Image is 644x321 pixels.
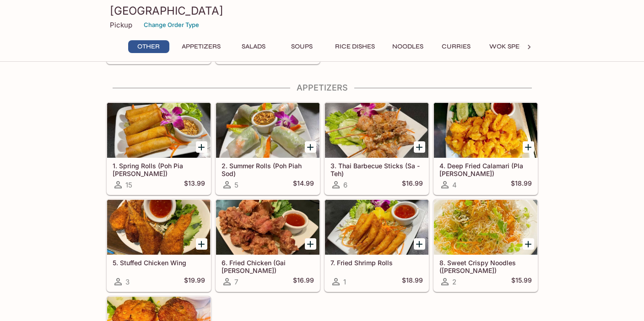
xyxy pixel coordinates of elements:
[325,103,428,158] div: 3. Thai Barbecue Sticks (Sa - Teh)
[452,181,457,189] span: 4
[222,162,314,177] h5: 2. Summer Rolls (Poh Piah Sod)
[439,259,532,274] h5: 8. Sweet Crispy Noodles ([PERSON_NAME])
[325,102,429,195] a: 3. Thai Barbecue Sticks (Sa - Teh)6$16.99
[140,18,203,32] button: Change Order Type
[216,199,320,292] a: 6. Fried Chicken (Gai [PERSON_NAME])7$16.99
[293,276,314,287] h5: $16.99
[325,199,429,292] a: 7. Fried Shrimp Rolls1$18.99
[125,278,130,286] span: 3
[184,179,205,190] h5: $13.99
[452,278,456,286] span: 2
[293,179,314,190] h5: $14.99
[523,238,534,250] button: Add 8. Sweet Crispy Noodles (Mee Krob)
[113,162,205,177] h5: 1. Spring Rolls (Poh Pia [PERSON_NAME])
[222,259,314,274] h5: 6. Fried Chicken (Gai [PERSON_NAME])
[177,40,226,53] button: Appetizers
[511,276,532,287] h5: $15.99
[330,162,423,177] h5: 3. Thai Barbecue Sticks (Sa - Teh)
[305,238,316,250] button: Add 6. Fried Chicken (Gai Tod)
[434,200,537,255] div: 8. Sweet Crispy Noodles (Mee Krob)
[387,40,428,53] button: Noodles
[433,199,538,292] a: 8. Sweet Crispy Noodles ([PERSON_NAME])2$15.99
[113,259,205,267] h5: 5. Stuffed Chicken Wing
[439,162,532,177] h5: 4. Deep Fried Calamari (Pla [PERSON_NAME])
[433,102,538,195] a: 4. Deep Fried Calamari (Pla [PERSON_NAME])4$18.99
[107,199,211,292] a: 5. Stuffed Chicken Wing3$19.99
[484,40,552,53] button: Wok Specialties
[216,200,319,255] div: 6. Fried Chicken (Gai Tod)
[216,103,319,158] div: 2. Summer Rolls (Poh Piah Sod)
[128,40,169,53] button: Other
[325,200,428,255] div: 7. Fried Shrimp Rolls
[106,83,538,93] h4: Appetizers
[107,103,211,158] div: 1. Spring Rolls (Poh Pia Tod)
[511,179,532,190] h5: $18.99
[184,276,205,287] h5: $19.99
[343,278,346,286] span: 1
[110,4,535,18] h3: [GEOGRAPHIC_DATA]
[414,141,425,153] button: Add 3. Thai Barbecue Sticks (Sa - Teh)
[216,102,320,195] a: 2. Summer Rolls (Poh Piah Sod)5$14.99
[107,200,211,255] div: 5. Stuffed Chicken Wing
[436,40,477,53] button: Curries
[305,141,316,153] button: Add 2. Summer Rolls (Poh Piah Sod)
[523,141,534,153] button: Add 4. Deep Fried Calamari (Pla Meuk Tod)
[234,181,238,189] span: 5
[402,276,423,287] h5: $18.99
[196,141,207,153] button: Add 1. Spring Rolls (Poh Pia Tod)
[107,102,211,195] a: 1. Spring Rolls (Poh Pia [PERSON_NAME])15$13.99
[330,40,380,53] button: Rice Dishes
[343,181,347,189] span: 6
[233,40,274,53] button: Salads
[196,238,207,250] button: Add 5. Stuffed Chicken Wing
[414,238,425,250] button: Add 7. Fried Shrimp Rolls
[234,278,238,286] span: 7
[402,179,423,190] h5: $16.99
[434,103,537,158] div: 4. Deep Fried Calamari (Pla Meuk Tod)
[330,259,423,267] h5: 7. Fried Shrimp Rolls
[110,21,132,29] p: Pickup
[125,181,132,189] span: 15
[281,40,323,53] button: Soups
